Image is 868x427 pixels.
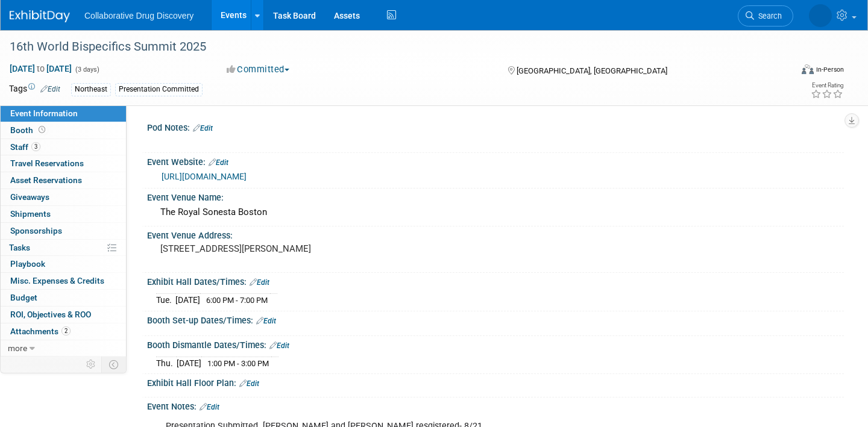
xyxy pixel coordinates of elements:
[10,142,40,152] span: Staff
[147,189,844,204] div: Event Venue Name:
[239,379,259,388] a: Edit
[1,307,126,323] a: ROI, Objectives & ROO
[10,108,78,118] span: Event Information
[1,155,126,172] a: Travel Reservations
[517,66,667,75] span: [GEOGRAPHIC_DATA], [GEOGRAPHIC_DATA]
[147,374,844,390] div: Exhibit Hall Floor Plan:
[1,290,126,306] a: Budget
[9,63,72,74] span: [DATE] [DATE]
[175,293,200,306] td: [DATE]
[10,310,91,319] span: ROI, Objectives & ROO
[1,256,126,272] a: Playbook
[754,11,782,20] span: Search
[200,403,219,411] a: Edit
[720,63,844,81] div: Event Format
[81,357,102,372] td: Personalize Event Tab Strip
[816,65,844,74] div: In-Person
[1,240,126,256] a: Tasks
[9,243,30,252] span: Tasks
[1,189,126,205] a: Giveaways
[1,323,126,340] a: Attachments2
[811,83,843,89] div: Event Rating
[269,341,289,350] a: Edit
[160,243,424,254] pre: [STREET_ADDRESS][PERSON_NAME]
[809,4,832,27] img: Carly Hutner
[156,293,175,306] td: Tue.
[207,359,269,368] span: 1:00 PM - 3:00 PM
[10,326,71,336] span: Attachments
[102,357,127,372] td: Toggle Event Tabs
[35,64,46,73] span: to
[222,63,294,76] button: Committed
[9,83,60,96] td: Tags
[1,139,126,155] a: Staff3
[1,206,126,222] a: Shipments
[193,124,213,132] a: Edit
[40,85,60,93] a: Edit
[147,119,844,134] div: Pod Notes:
[31,142,40,151] span: 3
[250,278,269,287] a: Edit
[10,276,104,285] span: Misc. Expenses & Credits
[10,125,48,135] span: Booth
[115,83,203,96] div: Presentation Committed
[1,122,126,139] a: Booth
[177,357,201,369] td: [DATE]
[10,10,70,22] img: ExhibitDay
[147,311,844,327] div: Booth Set-up Dates/Times:
[738,5,793,26] a: Search
[61,326,71,335] span: 2
[256,317,276,325] a: Edit
[10,175,82,185] span: Asset Reservations
[802,64,814,74] img: Format-Inperson.png
[74,66,99,73] span: (3 days)
[36,125,48,134] span: Booth not reserved yet
[10,293,37,302] span: Budget
[147,153,844,169] div: Event Website:
[1,340,126,357] a: more
[206,296,268,305] span: 6:00 PM - 7:00 PM
[8,343,27,353] span: more
[1,273,126,289] a: Misc. Expenses & Credits
[10,192,49,202] span: Giveaways
[156,203,835,222] div: The Royal Sonesta Boston
[1,223,126,239] a: Sponsorships
[209,158,228,167] a: Edit
[10,226,62,235] span: Sponsorships
[147,336,844,352] div: Booth Dismantle Dates/Times:
[1,172,126,189] a: Asset Reservations
[84,11,193,20] span: Collaborative Drug Discovery
[71,83,111,96] div: Northeast
[147,397,844,413] div: Event Notes:
[10,158,84,168] span: Travel Reservations
[1,105,126,122] a: Event Information
[156,357,177,369] td: Thu.
[162,172,247,181] a: [URL][DOMAIN_NAME]
[10,259,45,269] span: Playbook
[147,226,844,242] div: Event Venue Address:
[147,273,844,288] div: Exhibit Hall Dates/Times:
[5,36,773,58] div: 16th World Bispecifics Summit 2025
[10,209,51,219] span: Shipments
